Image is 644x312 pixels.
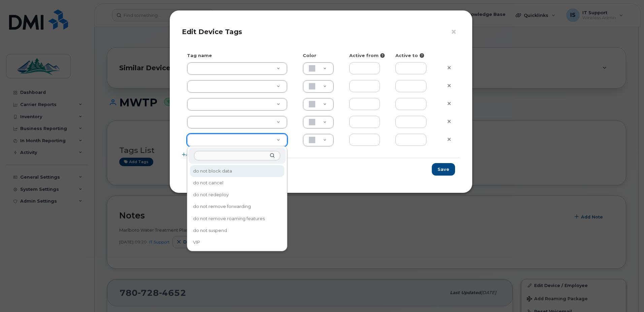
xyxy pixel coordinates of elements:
[191,202,284,212] div: do not remove forwarding
[191,237,284,248] div: VIP
[191,189,284,200] div: do not redeploy
[191,178,284,188] div: do not cancel
[191,225,284,236] div: do not suspend
[191,166,284,176] div: do not block data
[191,213,284,224] div: do not remove roaming features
